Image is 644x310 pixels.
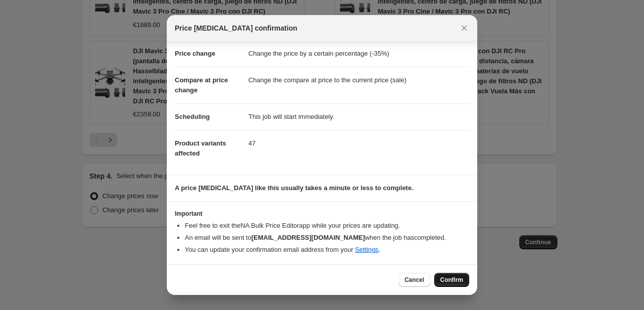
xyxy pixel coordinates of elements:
[248,67,469,93] dd: Change the compare at price to the current price (sale)
[185,221,469,231] li: Feel free to exit the NA Bulk Price Editor app while your prices are updating.
[175,50,215,57] span: Price change
[457,21,471,35] button: Close
[248,130,469,157] dd: 47
[175,184,414,192] b: A price [MEDICAL_DATA] like this usually takes a minute or less to complete.
[185,245,469,255] li: You can update your confirmation email address from your .
[440,276,463,284] span: Confirm
[399,273,430,287] button: Cancel
[248,41,469,67] dd: Change the price by a certain percentage (-35%)
[175,76,228,94] span: Compare at price change
[175,113,210,120] span: Scheduling
[434,273,469,287] button: Confirm
[248,103,469,130] dd: This job will start immediately.
[185,233,469,243] li: An email will be sent to when the job has completed .
[175,210,469,218] h3: Important
[355,246,379,253] a: Settings
[251,234,365,241] b: [EMAIL_ADDRESS][DOMAIN_NAME]
[175,23,297,33] span: Price [MEDICAL_DATA] confirmation
[405,276,424,284] span: Cancel
[175,139,226,157] span: Product variants affected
